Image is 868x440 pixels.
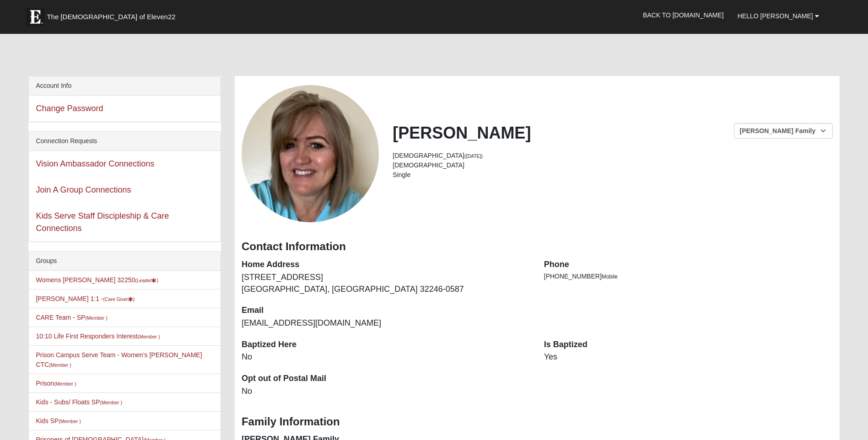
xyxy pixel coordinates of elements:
[242,373,530,385] dt: Opt out of Postal Mail
[36,333,160,340] a: 10:10 Life First Responders Interest(Member )
[135,278,158,283] small: (Leader )
[544,272,833,281] li: [PHONE_NUMBER]
[242,259,530,271] dt: Home Address
[544,339,833,351] dt: Is Baptized
[36,417,81,424] a: Kids SP(Member )
[393,123,832,143] h2: [PERSON_NAME]
[242,386,530,397] dd: No
[29,76,221,96] div: Account Info
[36,276,158,284] a: Womens [PERSON_NAME] 32250(Leader)
[738,12,813,20] span: Hello [PERSON_NAME]
[36,398,122,406] a: Kids - Subs/ Floats SP(Member )
[138,334,160,339] small: (Member )
[26,8,44,26] img: Eleven22 logo
[103,296,135,302] small: (Care Giver )
[242,415,833,429] h3: Family Information
[242,240,833,253] h3: Contact Information
[59,419,81,424] small: (Member )
[22,3,205,26] a: The [DEMOGRAPHIC_DATA] of Eleven22
[242,339,530,351] dt: Baptized Here
[36,211,169,233] a: Kids Serve Staff Discipleship & Care Connections
[29,252,221,271] div: Groups
[242,305,530,317] dt: Email
[393,161,832,170] li: [DEMOGRAPHIC_DATA]
[242,317,530,329] dd: [EMAIL_ADDRESS][DOMAIN_NAME]
[36,159,154,168] a: Vision Ambassador Connections
[54,381,76,386] small: (Member )
[242,272,530,295] dd: [STREET_ADDRESS] [GEOGRAPHIC_DATA], [GEOGRAPHIC_DATA] 32246-0587
[100,400,122,405] small: (Member )
[36,380,76,387] a: Prison(Member )
[544,351,833,363] dd: Yes
[85,315,107,321] small: (Member )
[393,151,832,161] li: [DEMOGRAPHIC_DATA]
[544,259,833,271] dt: Phone
[49,362,71,368] small: (Member )
[731,5,826,27] a: Hello [PERSON_NAME]
[602,274,618,280] span: Mobile
[464,153,483,159] small: ([DATE])
[47,12,175,21] span: The [DEMOGRAPHIC_DATA] of Eleven22
[636,4,731,27] a: Back to [DOMAIN_NAME]
[29,132,221,151] div: Connection Requests
[393,170,832,180] li: Single
[36,185,131,194] a: Join A Group Connections
[36,351,202,368] a: Prison Campus Serve Team - Women's [PERSON_NAME] CTC(Member )
[36,104,103,113] a: Change Password
[36,314,107,321] a: CARE Team - SP(Member )
[242,85,379,222] a: View Fullsize Photo
[242,351,530,363] dd: No
[36,295,135,302] a: [PERSON_NAME] 1:1 -(Care Giver)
